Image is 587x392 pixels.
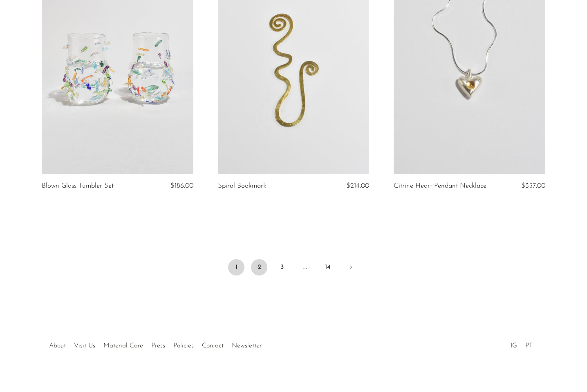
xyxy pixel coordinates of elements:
a: Material Care [103,343,143,349]
span: $214.00 [346,182,369,189]
span: 1 [228,259,244,276]
a: 14 [320,259,336,276]
a: Next [343,259,359,277]
ul: Quick links [45,336,266,352]
a: Spiral Bookmark [218,182,267,190]
span: $186.00 [170,182,193,189]
a: PT [525,343,533,349]
ul: Social Medias [506,336,537,352]
a: 3 [274,259,290,276]
a: Press [151,343,165,349]
a: Citrine Heart Pendant Necklace [394,182,486,190]
a: About [49,343,66,349]
a: Policies [173,343,194,349]
span: … [297,259,313,276]
a: 2 [251,259,267,276]
a: Contact [202,343,224,349]
a: Visit Us [74,343,95,349]
a: Blown Glass Tumbler Set [42,182,114,190]
span: $357.00 [521,182,545,189]
a: IG [511,343,517,349]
